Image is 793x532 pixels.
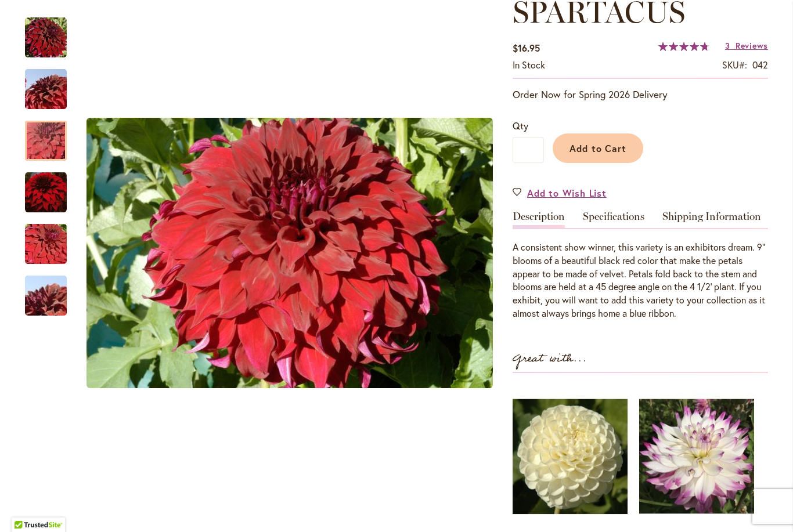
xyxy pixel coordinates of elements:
[658,42,709,51] div: 96%
[725,40,768,51] a: 3 Reviews
[86,118,493,388] img: Spartacus
[736,40,768,51] span: Reviews
[25,6,78,57] div: Spartacus
[569,142,627,154] span: Add to Cart
[513,88,768,102] p: Order Now for Spring 2026 Delivery
[4,61,88,117] img: Spartacus
[78,6,554,501] div: Product Images
[4,216,88,272] img: Spartacus
[25,171,67,213] img: Spartacus
[25,109,78,161] div: Spartacus
[639,385,754,529] img: TIPSY
[513,211,565,228] a: Description
[513,186,607,200] a: Add to Wish List
[527,186,607,200] span: Add to Wish List
[513,241,768,320] div: A consistent show winner, this variety is an exhibitors dream. 9" blooms of a beautiful black red...
[725,40,730,51] span: 3
[513,59,545,71] span: In stock
[78,6,501,501] div: Spartacus
[583,211,644,228] a: Specifications
[722,59,747,71] strong: SKU
[25,212,78,264] div: Spartacus
[553,133,643,163] button: Add to Cart
[513,349,587,368] strong: Great with...
[513,120,528,132] span: Qty
[513,42,540,54] span: $16.95
[25,161,78,212] div: Spartacus
[25,17,67,59] img: Spartacus
[513,211,768,320] div: Detailed Product Info
[513,59,545,72] div: Availability
[4,268,88,324] img: Spartacus
[25,57,78,109] div: Spartacus
[752,59,768,72] div: 042
[25,264,67,316] div: Spartacus
[78,6,501,501] div: SpartacusSpartacusSpartacus
[513,385,628,529] img: WHITE NETTIE
[662,211,761,228] a: Shipping Information
[9,491,41,523] iframe: Launch Accessibility Center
